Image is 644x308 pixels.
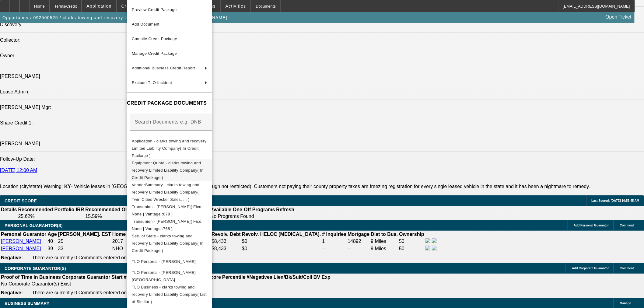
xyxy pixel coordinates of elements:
[132,219,203,231] span: Transunion - [PERSON_NAME]( Fico: None | Vantage :768 )
[127,203,212,218] button: Transunion - Briner, Joshua( Fico: None | Vantage :678 )
[135,119,201,124] mat-label: Search Documents e.g. DNB
[132,285,207,304] span: TLO Business - clarks towing and recovery Limited Liability Company( List of Similar )
[127,218,212,233] button: Transunion - Briner, Shelby( Fico: None | Vantage :768 )
[127,269,212,284] button: TLO Personal - Briner, Shelby
[127,233,212,254] button: Sec. of State - clarks towing and recovery Limited Liability Company( In Credit Package )
[132,205,203,216] span: Transunion - [PERSON_NAME]( Fico: None | Vantage :678 )
[132,161,204,180] span: Equipment Quote - clarks towing and recovery Limited Liability Company( In Credit Package )
[132,80,172,85] span: Exclude TLO Incident
[132,66,195,70] span: Additional Business Credit Report
[127,138,212,159] button: Application - clarks towing and recovery Limited Liability Company( In Credit Package )
[127,284,212,306] button: TLO Business - clarks towing and recovery Limited Liability Company( List of Similar )
[132,37,177,41] span: Compile Credit Package
[132,22,159,26] span: Add Document
[127,181,212,203] button: VendorSummary - clarks towing and recovery Limited Liability Company( Twin Cities Wrecker Sales, ...
[132,7,177,12] span: Preview Credit Package
[132,139,206,158] span: Application - clarks towing and recovery Limited Liability Company( In Credit Package )
[132,51,177,56] span: Manage Credit Package
[132,183,199,202] span: VendorSummary - clarks towing and recovery Limited Liability Company( Twin Cities Wrecker Sales, ...
[127,100,212,107] h4: CREDIT PACKAGE DOCUMENTS
[132,259,196,264] span: TLO Personal - [PERSON_NAME]
[127,159,212,181] button: Equipment Quote - clarks towing and recovery Limited Liability Company( In Credit Package )
[127,254,212,269] button: TLO Personal - Briner, Joshua
[132,234,204,253] span: Sec. of State - clarks towing and recovery Limited Liability Company( In Credit Package )
[132,270,196,282] span: TLO Personal - [PERSON_NAME][GEOGRAPHIC_DATA]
